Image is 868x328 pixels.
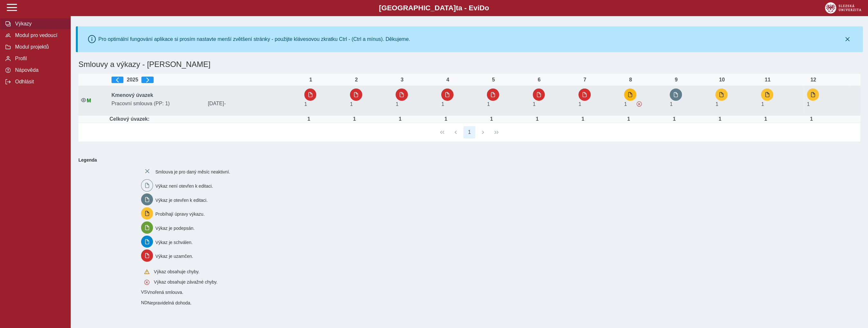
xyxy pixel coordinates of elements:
[154,279,218,285] span: Výkaz obsahuje závažné chyby.
[155,169,230,174] span: Smlouva je pro daný měsíc neaktivní.
[396,101,398,107] span: Úvazek : 8 h / den. 40 h / týden.
[112,77,299,83] div: 2025
[13,33,65,38] span: Modul pro vedoucí
[761,77,774,83] div: 11
[825,2,861,14] img: logo_web_su.png
[155,226,194,231] span: Výkaz je podepsán.
[761,101,764,107] span: Úvazek : 8 h / den. 40 h / týden.
[141,289,147,295] span: Smlouva vnořená do kmene
[624,77,637,83] div: 8
[759,116,772,122] div: Úvazek : 8 h / den. 40 h / týden.
[439,116,452,122] div: Úvazek : 8 h / den. 40 h / týden.
[87,98,91,103] span: Údaje souhlasí s údaji v Magionu
[304,77,317,83] div: 1
[350,77,363,83] div: 2
[624,101,627,107] span: Úvazek : 8 h / den. 40 h / týden.
[147,290,183,295] span: Vnořená smlouva.
[205,101,302,107] span: [DATE]
[19,4,849,12] b: [GEOGRAPHIC_DATA] a - Evi
[394,116,407,122] div: Úvazek : 8 h / den. 40 h / týden.
[713,116,726,122] div: Úvazek : 8 h / den. 40 h / týden.
[13,21,65,27] span: Výkazy
[807,77,820,83] div: 12
[715,77,728,83] div: 10
[13,44,65,50] span: Modul projektů
[441,77,454,83] div: 4
[109,116,302,123] td: Celkový úvazek:
[637,101,642,107] span: Výkaz obsahuje závažné chyby.
[670,77,683,83] div: 9
[485,116,498,122] div: Úvazek : 8 h / den. 40 h / týden.
[302,116,315,122] div: Úvazek : 8 h / den. 40 h / týden.
[577,116,589,122] div: Úvazek : 8 h / den. 40 h / týden.
[805,116,818,122] div: Úvazek : 8 h / den. 40 h / týden.
[155,239,192,245] span: Výkaz je schválen.
[487,77,500,83] div: 5
[531,116,544,122] div: Úvazek : 8 h / den. 40 h / týden.
[348,116,361,122] div: Úvazek : 8 h / den. 40 h / týden.
[670,101,673,107] span: Úvazek : 8 h / den. 40 h / týden.
[533,101,536,107] span: Úvazek : 8 h / den. 40 h / týden.
[141,300,148,305] span: Smlouva vnořená do kmene
[13,67,65,73] span: Nápověda
[533,77,546,83] div: 6
[154,269,200,274] span: Výkaz obsahuje chyby.
[76,155,858,165] b: Legenda
[155,183,213,189] span: Výkaz není otevřen k editaci.
[715,101,718,107] span: Úvazek : 8 h / den. 40 h / týden.
[155,197,208,202] span: Výkaz je otevřen k editaci.
[441,101,444,107] span: Úvazek : 8 h / den. 40 h / týden.
[13,79,65,85] span: Odhlásit
[155,211,204,217] span: Probíhají úpravy výkazu.
[112,92,153,98] b: Kmenový úvazek
[155,254,193,259] span: Výkaz je uzamčen.
[485,4,489,12] span: o
[76,57,732,71] h1: Smlouvy a výkazy - [PERSON_NAME]
[456,4,458,12] span: t
[578,101,581,107] span: Úvazek : 8 h / den. 40 h / týden.
[487,101,490,107] span: Úvazek : 8 h / den. 40 h / týden.
[807,101,810,107] span: Úvazek : 8 h / den. 40 h / týden.
[463,126,476,138] button: 1
[13,56,65,61] span: Profil
[622,116,635,122] div: Úvazek : 8 h / den. 40 h / týden.
[109,101,205,107] span: Pracovní smlouva (PP: 1)
[578,77,591,83] div: 7
[98,36,410,42] div: Pro optimální fungování aplikace si prosím nastavte menší zvětšení stránky - použijte klávesovou ...
[350,101,353,107] span: Úvazek : 8 h / den. 40 h / týden.
[148,300,192,305] span: Nepravidelná dohoda.
[81,98,86,103] i: Smlouva je aktivní
[224,101,226,106] span: -
[304,101,307,107] span: Úvazek : 8 h / den. 40 h / týden.
[396,77,408,83] div: 3
[668,116,681,122] div: Úvazek : 8 h / den. 40 h / týden.
[479,4,485,12] span: D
